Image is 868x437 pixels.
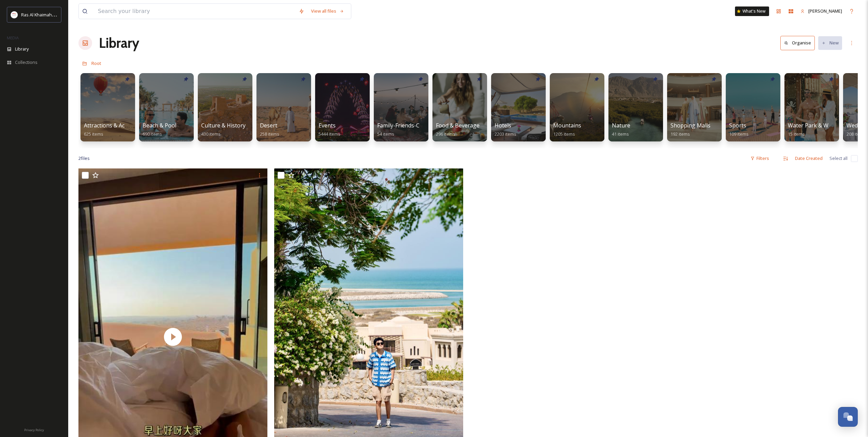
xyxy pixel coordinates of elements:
[829,155,848,162] span: Select all
[24,428,44,432] span: Privacy Policy
[788,131,805,137] span: 15 items
[94,4,295,19] input: Search your library
[377,131,394,137] span: 54 items
[24,425,44,434] a: Privacy Policy
[7,35,19,40] span: MEDIA
[612,131,629,137] span: 41 items
[747,152,773,165] div: Filters
[495,131,516,137] span: 2203 items
[729,122,749,137] a: Sports109 items
[319,131,340,137] span: 5444 items
[201,131,221,137] span: 430 items
[553,122,581,137] a: Mountains1205 items
[436,122,480,129] span: Food & Beverage
[436,131,455,137] span: 296 items
[15,59,38,66] span: Collections
[729,131,749,137] span: 109 items
[612,122,630,137] a: Nature41 items
[201,122,246,129] span: Culture & History
[308,4,348,18] a: View all files
[671,122,710,129] span: Shopping Malls
[319,122,336,129] span: Events
[11,11,18,18] img: Logo_RAKTDA_RGB-01.png
[495,122,516,137] a: Hotels2203 items
[260,131,279,137] span: 258 items
[143,122,176,129] span: Beach & Pool
[377,122,447,137] a: Family-Friends-Couple-Solo54 items
[377,122,447,129] span: Family-Friends-Couple-Solo
[91,60,101,66] span: Root
[21,11,118,18] span: Ras Al Khaimah Tourism Development Authority
[735,6,769,16] a: What's New
[84,122,141,129] span: Attractions & Activities
[671,131,690,137] span: 192 items
[553,122,581,129] span: Mountains
[612,122,630,129] span: Nature
[143,122,176,137] a: Beach & Pool690 items
[729,122,746,129] span: Sports
[818,36,842,50] button: New
[788,122,855,137] a: Water Park & Water Slides15 items
[780,36,815,50] button: Organise
[838,407,858,427] button: Open Chat
[201,122,246,137] a: Culture & History430 items
[436,122,480,137] a: Food & Beverage296 items
[495,122,511,129] span: Hotels
[260,122,279,137] a: Desert258 items
[260,122,277,129] span: Desert
[808,8,842,14] span: [PERSON_NAME]
[15,46,29,52] span: Library
[797,4,845,18] a: [PERSON_NAME]
[553,131,575,137] span: 1205 items
[143,131,162,137] span: 690 items
[84,131,103,137] span: 625 items
[78,155,90,162] span: 2 file s
[99,33,139,53] a: Library
[792,152,826,165] div: Date Created
[788,122,855,129] span: Water Park & Water Slides
[319,122,340,137] a: Events5444 items
[91,59,101,67] a: Root
[671,122,710,137] a: Shopping Malls192 items
[84,122,141,137] a: Attractions & Activities625 items
[847,131,866,137] span: 208 items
